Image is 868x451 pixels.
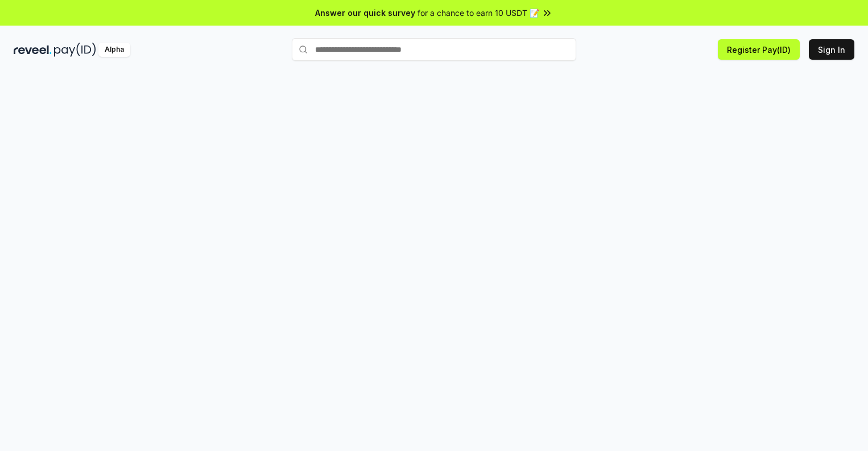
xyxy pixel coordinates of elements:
[315,7,415,19] span: Answer our quick survey
[809,39,854,60] button: Sign In
[98,43,130,57] div: Alpha
[14,43,52,57] img: reveel_dark
[718,39,800,60] button: Register Pay(ID)
[418,7,539,19] span: for a chance to earn 10 USDT 📝
[54,43,96,57] img: pay_id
